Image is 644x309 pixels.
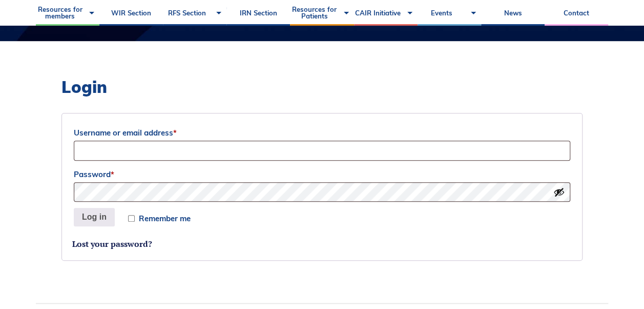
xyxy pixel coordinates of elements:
[61,77,583,96] h2: Login
[139,215,191,222] span: Remember me
[128,215,135,222] input: Remember me
[74,125,570,141] label: Username or email address
[74,167,570,182] label: Password
[553,186,565,198] button: Show password
[74,208,115,226] button: Log in
[72,238,152,249] a: Lost your password?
